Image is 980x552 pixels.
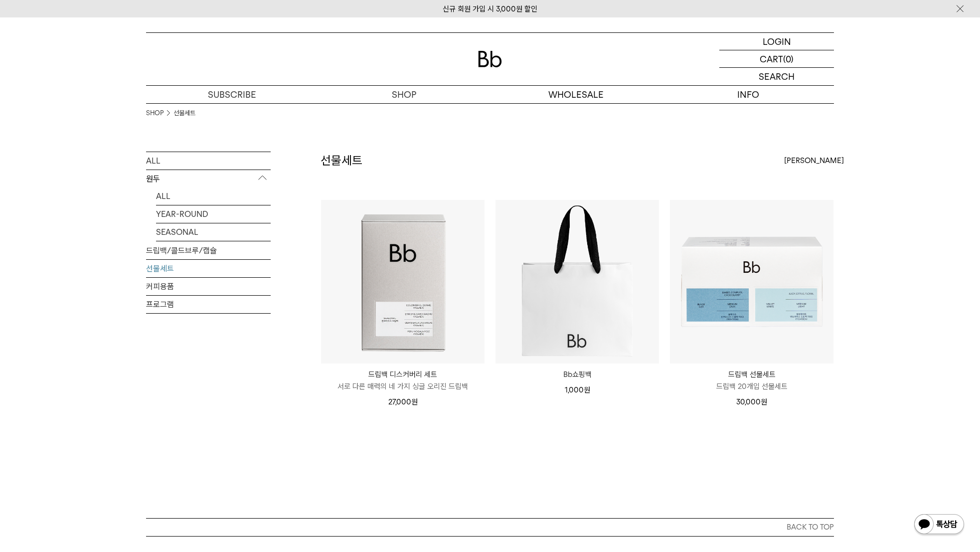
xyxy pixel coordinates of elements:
[321,152,362,169] h2: 선물세트
[146,152,271,170] a: ALL
[495,368,659,380] a: Bb쇼핑백
[584,385,590,394] span: 원
[388,397,418,406] span: 27,000
[146,518,834,536] button: BACK TO TOP
[565,385,590,394] span: 1,000
[321,200,485,364] img: 드립백 디스커버리 세트
[443,4,537,13] a: 신규 회원 가입 시 3,000원 할인
[490,86,662,103] p: WHOLESALE
[146,108,163,118] a: SHOP
[146,278,271,295] a: 커피용품
[670,368,833,392] a: 드립백 선물세트 드립백 20개입 선물세트
[736,397,767,406] span: 30,000
[156,187,271,205] a: ALL
[156,223,271,241] a: SEASONAL
[719,50,834,68] a: CART (0)
[411,397,418,406] span: 원
[760,50,783,67] p: CART
[719,33,834,50] a: LOGIN
[146,260,271,277] a: 선물세트
[784,155,844,167] span: [PERSON_NAME]
[662,86,834,103] p: INFO
[761,397,767,406] span: 원
[146,242,271,259] a: 드립백/콜드브루/캡슐
[146,170,271,188] p: 원두
[478,51,502,67] img: 로고
[670,200,833,364] img: 드립백 선물세트
[763,33,791,50] p: LOGIN
[759,68,795,85] p: SEARCH
[321,368,485,380] p: 드립백 디스커버리 세트
[321,368,485,392] a: 드립백 디스커버리 세트 서로 다른 매력의 네 가지 싱글 오리진 드립백
[670,368,833,380] p: 드립백 선물세트
[783,50,794,67] p: (0)
[321,380,485,392] p: 서로 다른 매력의 네 가지 싱글 오리진 드립백
[156,205,271,223] a: YEAR-ROUND
[146,296,271,313] a: 프로그램
[146,86,318,103] a: SUBSCRIBE
[913,513,965,537] img: 카카오톡 채널 1:1 채팅 버튼
[670,380,833,392] p: 드립백 20개입 선물세트
[173,108,195,118] a: 선물세트
[495,200,659,364] img: Bb쇼핑백
[318,86,490,103] a: SHOP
